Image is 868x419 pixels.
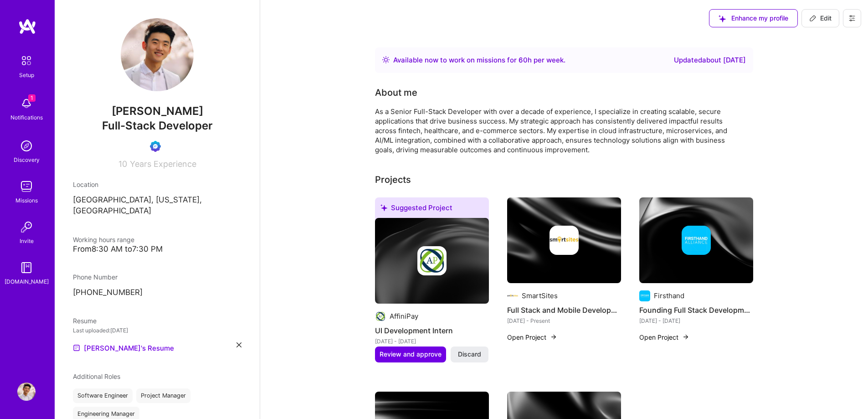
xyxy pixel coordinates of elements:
h4: Full Stack and Mobile Development Leadership [507,304,621,316]
img: setup [17,51,36,70]
span: Review and approve [380,350,442,359]
span: Edit [809,14,832,23]
img: discovery [17,137,36,155]
img: Company logo [639,290,650,301]
img: User Avatar [121,18,194,91]
div: Projects [375,173,411,186]
div: From 8:30 AM to 7:30 PM [73,244,241,254]
div: Discovery [14,155,40,165]
span: Additional Roles [73,372,120,380]
div: SmartSites [522,291,558,300]
h4: UI Development Intern [375,325,489,336]
div: Location [73,180,241,189]
button: Edit [801,9,839,27]
span: Working hours range [73,236,134,243]
img: Company logo [375,311,386,322]
img: Evaluation Call Booked [150,141,161,152]
div: Updated about [DATE] [674,55,746,66]
span: Phone Number [73,273,118,281]
i: icon Close [236,342,241,347]
img: Company logo [417,246,447,275]
div: [DATE] - [DATE] [375,336,489,346]
div: About me [375,86,417,99]
button: Discard [451,347,488,362]
img: Company logo [682,226,711,255]
img: cover [375,218,489,304]
span: Resume [73,317,97,325]
img: bell [17,94,36,113]
div: As a Senior Full-Stack Developer with over a decade of experience, I specialize in creating scala... [375,107,740,155]
img: logo [18,18,36,35]
button: Open Project [639,332,689,342]
img: Company logo [507,290,518,301]
div: Missions [15,196,38,205]
span: Discard [458,350,481,359]
div: Firsthand [654,291,684,300]
img: Resume [73,344,80,352]
div: Last uploaded: [DATE] [73,326,241,335]
div: Suggested Project [375,197,489,222]
a: [PERSON_NAME]'s Resume [73,342,174,353]
p: [PHONE_NUMBER] [73,287,241,298]
img: cover [639,197,753,283]
div: [DATE] - [DATE] [639,316,753,326]
div: Project Manager [136,388,190,403]
img: arrow-right [550,333,557,341]
span: Years Experience [130,159,196,169]
div: Setup [19,70,34,80]
span: 60 [519,56,528,64]
i: icon SuggestedTeams [380,204,387,211]
img: User Avatar [17,383,36,401]
div: AffiniPay [390,311,418,321]
h4: Founding Full Stack Development [639,304,753,316]
img: teamwork [17,177,36,196]
button: Review and approve [375,347,446,362]
img: Invite [17,218,36,236]
img: cover [507,197,621,283]
i: icon SuggestedTeams [719,15,726,22]
img: Availability [382,56,390,63]
div: Software Engineer [73,388,133,403]
img: Company logo [550,226,579,255]
span: Enhance my profile [719,14,788,23]
div: Invite [20,236,34,246]
img: arrow-right [682,333,689,341]
button: Open Project [507,332,557,342]
span: Full-Stack Developer [102,119,213,132]
img: guide book [17,259,36,277]
span: 1 [28,94,36,102]
a: User Avatar [15,383,38,401]
span: 10 [118,159,127,169]
div: Available now to work on missions for h per week . [393,55,565,66]
button: Enhance my profile [709,9,798,27]
div: [DOMAIN_NAME] [5,277,49,286]
div: Notifications [10,113,43,122]
p: [GEOGRAPHIC_DATA], [US_STATE], [GEOGRAPHIC_DATA] [73,195,241,217]
div: [DATE] - Present [507,316,621,326]
span: [PERSON_NAME] [73,104,241,118]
